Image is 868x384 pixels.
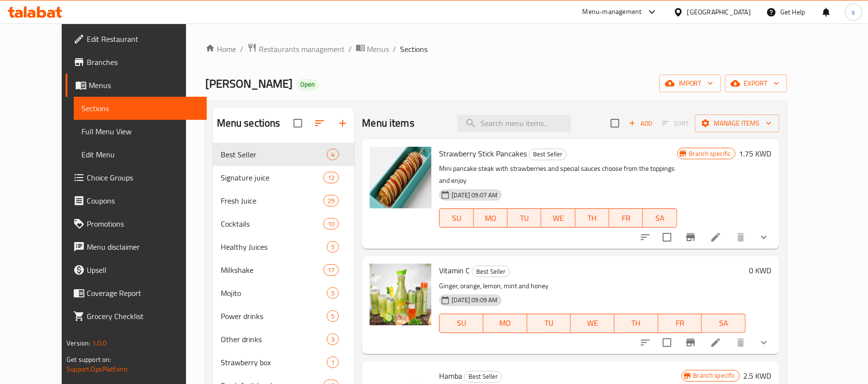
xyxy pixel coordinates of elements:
[725,75,787,92] button: export
[656,116,695,131] span: Select section first
[221,287,327,299] div: Mojito
[662,316,698,330] span: FR
[393,43,397,55] li: /
[483,314,527,333] button: MO
[87,218,199,230] span: Promotions
[658,314,702,333] button: FR
[443,211,469,225] span: SU
[308,112,331,135] span: Sort sections
[634,226,657,249] button: sort-choices
[66,305,207,328] a: Grocery Checklist
[628,118,654,129] span: Add
[66,212,207,235] a: Promotions
[327,149,339,160] div: items
[507,208,541,228] button: TU
[240,43,243,55] li: /
[685,149,735,158] span: Branch specific
[729,226,752,249] button: delete
[327,335,338,344] span: 3
[758,231,770,243] svg: Show Choices
[487,316,523,330] span: MO
[213,212,355,235] div: Cocktails10
[205,43,236,55] a: Home
[66,51,207,74] a: Branches
[87,310,199,322] span: Grocery Checklist
[613,211,639,225] span: FR
[758,337,770,348] svg: Show Choices
[323,195,339,206] div: items
[66,74,207,97] a: Menus
[221,241,327,253] div: Healthy Juices
[92,337,107,349] span: 1.0.0
[66,27,207,51] a: Edit Restaurant
[527,314,571,333] button: TU
[472,266,509,277] span: Best Seller
[439,369,462,383] span: Hamba
[67,363,128,375] a: Support.OpsPlatform
[327,241,339,253] div: items
[401,43,428,55] span: Sections
[575,208,609,228] button: TH
[439,314,483,333] button: SU
[367,43,389,55] span: Menus
[729,331,752,354] button: delete
[324,266,338,275] span: 17
[511,211,537,225] span: TU
[66,166,207,189] a: Choice Groups
[679,226,702,249] button: Branch-specific-item
[752,331,775,354] button: show more
[74,97,207,120] a: Sections
[259,43,345,55] span: Restaurants management
[348,43,352,55] li: /
[213,235,355,258] div: Healthy Juices5
[66,189,207,212] a: Coupons
[362,116,414,130] h2: Menu items
[89,79,199,91] span: Menus
[81,126,199,137] span: Full Menu View
[221,357,327,368] div: Strawberry box
[74,120,207,143] a: Full Menu View
[221,172,323,183] span: Signature juice
[531,316,567,330] span: TU
[667,77,713,90] span: import
[657,333,677,353] span: Select to update
[327,289,338,298] span: 5
[744,369,772,383] h6: 2.5 KWD
[87,264,199,276] span: Upsell
[217,116,280,130] h2: Menu sections
[464,371,502,383] div: Best Seller
[66,235,207,258] a: Menu disclaimer
[448,295,501,305] span: [DATE] 09:09 AM
[296,80,319,89] span: Open
[221,333,327,345] span: Other drinks
[87,56,199,68] span: Branches
[323,218,339,230] div: items
[370,264,431,325] img: Vitamin C
[221,264,323,276] span: Milkshake
[478,211,504,225] span: MO
[213,166,355,189] div: Signature juice12
[605,113,625,133] span: Select section
[87,33,199,45] span: Edit Restaurant
[702,314,746,333] button: SA
[67,337,90,349] span: Version:
[247,43,345,55] a: Restaurants management
[213,328,355,351] div: Other drinks3
[87,172,199,183] span: Choice Groups
[579,211,605,225] span: TH
[625,116,656,131] span: Add item
[81,149,199,160] span: Edit Menu
[327,287,339,299] div: items
[87,287,199,299] span: Coverage Report
[710,337,721,348] a: Edit menu item
[324,196,338,205] span: 29
[205,73,293,94] span: [PERSON_NAME]
[752,226,775,249] button: show more
[324,219,338,229] span: 10
[583,6,642,18] div: Menu-management
[439,146,527,161] span: Strawberry Stick Pancakes
[221,218,323,230] span: Cocktails
[465,371,502,382] span: Best Seller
